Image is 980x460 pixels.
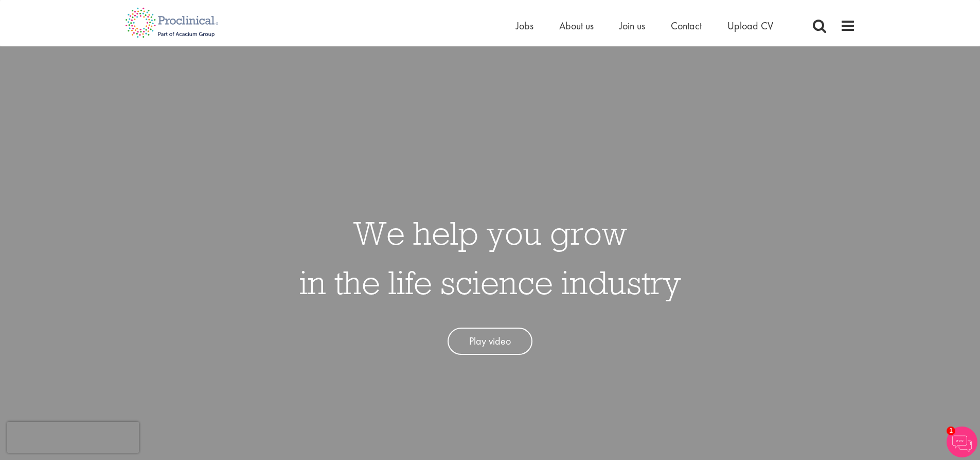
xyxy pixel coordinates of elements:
a: Play video [448,328,532,355]
a: About us [559,19,594,32]
a: Contact [671,19,702,32]
a: Jobs [516,19,533,32]
span: 1 [947,427,955,435]
a: Upload CV [727,19,773,32]
a: Join us [619,19,645,32]
h1: We help you grow in the life science industry [299,208,681,307]
img: Chatbot [947,427,977,457]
